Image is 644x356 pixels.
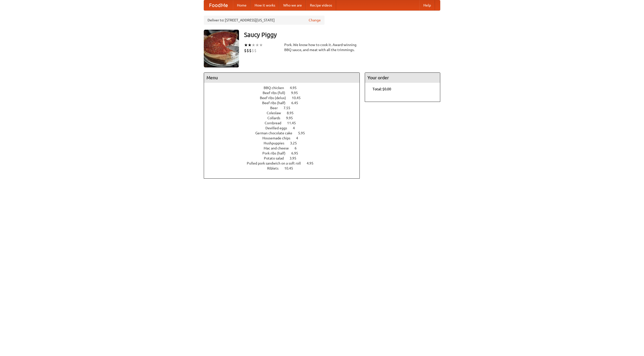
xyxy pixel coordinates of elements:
span: 9.95 [286,116,298,120]
span: Cornbread [265,121,286,125]
a: Pork ribs (half) 6.95 [262,151,307,155]
span: 6 [295,146,302,150]
span: 4 [296,136,303,140]
span: Beef ribs (full) [263,91,290,95]
li: ★ [259,42,263,48]
li: $ [252,48,254,53]
li: $ [254,48,257,53]
a: Devilled eggs 4 [265,126,304,130]
a: Hushpuppies 3.25 [264,141,306,145]
span: BBQ chicken [264,86,289,90]
img: angular.jpg [204,30,239,67]
a: Help [419,0,435,10]
a: FoodMe [204,0,233,10]
li: $ [249,48,252,53]
div: Deliver to: [STREET_ADDRESS][US_STATE] [204,16,325,25]
a: Riblets 10.45 [267,166,302,170]
b: Total: $0.00 [373,87,391,91]
span: 5.95 [298,131,310,135]
h3: Saucy Piggy [244,30,440,40]
span: Devilled eggs [265,126,292,130]
span: 8.95 [287,111,299,115]
span: Beef ribs (delux) [260,96,291,100]
span: German chocolate cake [255,131,297,135]
a: Change [309,18,321,23]
span: 7.55 [284,106,295,110]
a: Who we are [279,0,306,10]
span: 3.25 [290,141,302,145]
span: Beer [270,106,283,110]
span: 6.95 [291,151,303,155]
span: 3.95 [290,156,301,160]
span: Collards [267,116,285,120]
a: BBQ chicken 4.95 [264,86,306,90]
span: Hushpuppies [264,141,289,145]
a: Beef ribs (half) 6.45 [262,101,307,105]
a: Mac and cheese 6 [264,146,306,150]
span: 10.45 [292,96,306,100]
a: Cornbread 11.45 [265,121,305,125]
li: ★ [255,42,259,48]
span: Potato salad [264,156,289,160]
a: German chocolate cake 5.95 [255,131,314,135]
span: Beef ribs (half) [262,101,291,105]
span: 4 [293,126,300,130]
a: Pulled pork sandwich on a soft roll 4.95 [247,161,323,165]
a: Recipe videos [306,0,336,10]
a: Beef ribs (full) 9.95 [263,91,307,95]
a: How it works [251,0,279,10]
div: Pork. We know how to cook it. Award-winning BBQ sauce, and meat with all the trimmings. [284,42,360,52]
span: 6.45 [291,101,303,105]
span: 9.95 [291,91,303,95]
span: Riblets [267,166,284,170]
li: ★ [248,42,252,48]
a: Beef ribs (delux) 10.45 [260,96,310,100]
a: Collards 9.95 [267,116,302,120]
a: Coleslaw 8.95 [267,111,303,115]
li: ★ [252,42,255,48]
span: Mac and cheese [264,146,294,150]
li: ★ [244,42,248,48]
span: 10.45 [284,166,298,170]
span: 4.95 [290,86,302,90]
span: 11.45 [287,121,301,125]
span: Coleslaw [267,111,286,115]
a: Potato salad 3.95 [264,156,306,160]
h4: Menu [204,73,359,83]
a: Home [233,0,251,10]
li: $ [244,48,247,53]
span: Housemade chips [262,136,295,140]
a: Beer 7.55 [270,106,300,110]
span: 4.95 [307,161,318,165]
h4: Your order [365,73,440,83]
span: Pork ribs (half) [262,151,291,155]
a: Housemade chips 4 [262,136,307,140]
li: $ [247,48,249,53]
span: Pulled pork sandwich on a soft roll [247,161,306,165]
